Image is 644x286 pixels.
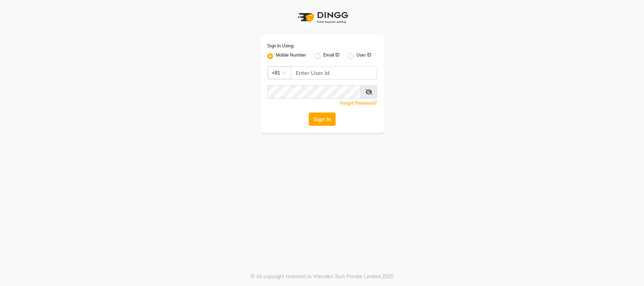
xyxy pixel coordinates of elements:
[340,100,377,106] a: Forgot Password?
[356,52,371,60] label: User ID
[309,112,336,126] button: Sign In
[267,85,361,99] input: Username
[276,52,306,60] label: Mobile Number
[323,52,340,60] label: Email ID
[291,66,377,80] input: Username
[267,43,294,49] label: Sign In Using:
[294,7,350,28] img: logo1.svg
